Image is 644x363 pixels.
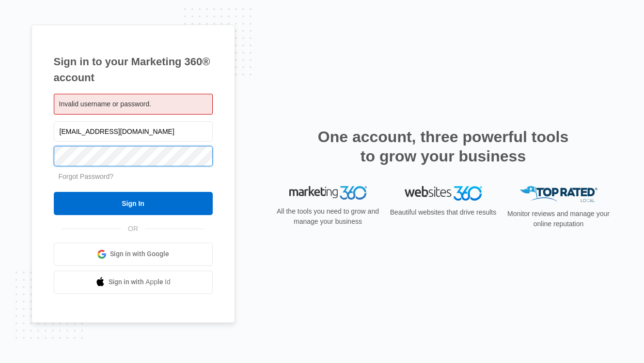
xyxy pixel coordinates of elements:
img: Top Rated Local [520,186,597,202]
span: Sign in with Apple Id [109,277,171,287]
h1: Sign in to your Marketing 360® account [54,54,213,86]
p: All the tools you need to grow and manage your business [274,206,382,227]
a: Sign in with Google [54,243,213,266]
img: Marketing 360 [289,186,367,200]
input: Sign In [54,192,213,215]
span: Sign in with Google [110,249,169,259]
img: Websites 360 [405,186,482,200]
input: Email [54,121,213,142]
p: Monitor reviews and manage your online reputation [504,209,613,229]
a: Forgot Password? [59,173,114,180]
a: Sign in with Apple Id [54,271,213,294]
span: Invalid username or password. [59,100,152,108]
p: Beautiful websites that drive results [389,207,498,218]
h2: One account, three powerful tools to grow your business [315,127,572,166]
span: OR [121,224,145,234]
